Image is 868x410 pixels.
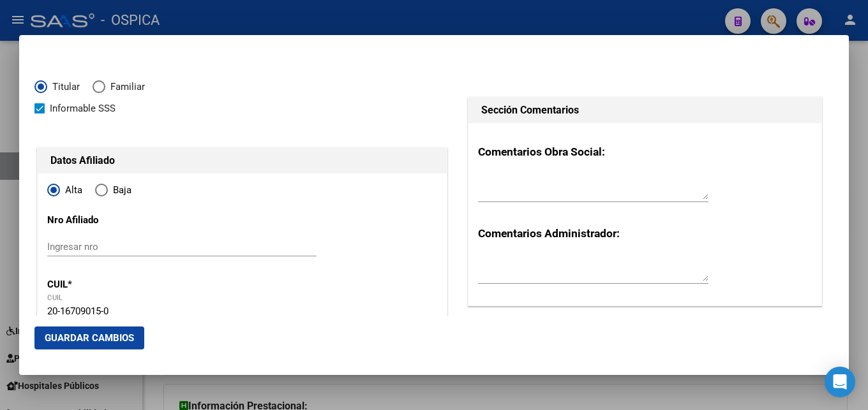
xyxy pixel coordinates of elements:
[34,326,144,349] button: Guardar Cambios
[50,153,434,168] h1: Datos Afiliado
[478,225,812,242] h3: Comentarios Administrador:
[47,80,80,94] span: Titular
[478,143,812,160] h3: Comentarios Obra Social:
[45,332,134,344] span: Guardar Cambios
[825,367,855,397] div: Open Intercom Messenger
[105,80,145,94] span: Familiar
[50,101,116,116] span: Informable SSS
[47,187,144,198] mat-radio-group: Elija una opción
[481,103,809,118] h1: Sección Comentarios
[47,277,164,292] p: CUIL
[60,183,82,198] span: Alta
[47,213,164,228] p: Nro Afiliado
[34,84,158,95] mat-radio-group: Elija una opción
[108,183,131,198] span: Baja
